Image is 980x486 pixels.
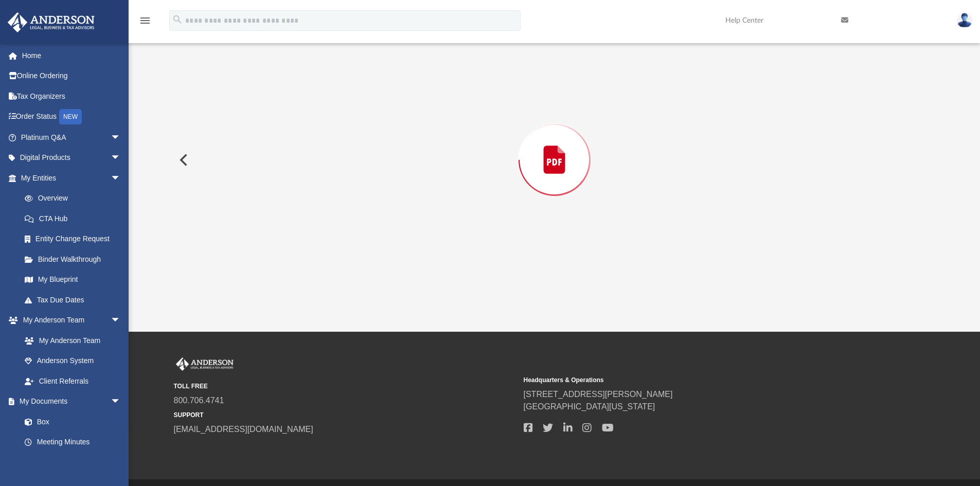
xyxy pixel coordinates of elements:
small: Headquarters & Operations [524,375,866,385]
small: TOLL FREE [174,382,516,391]
a: Online Ordering [7,66,136,86]
a: 800.706.4741 [174,396,224,405]
a: [STREET_ADDRESS][PERSON_NAME] [524,390,673,399]
a: Order StatusNEW [7,106,136,128]
a: My Documentsarrow_drop_down [7,391,131,412]
a: Anderson System [14,351,131,371]
img: Anderson Advisors Platinum Portal [174,357,236,371]
a: My Anderson Teamarrow_drop_down [7,310,131,331]
a: Digital Productsarrow_drop_down [7,148,136,168]
i: search [172,14,183,25]
a: Tax Due Dates [14,290,136,310]
button: Previous File [171,146,194,174]
a: Meeting Minutes [14,432,131,453]
a: Client Referrals [14,371,131,391]
i: menu [139,14,151,27]
a: CTA Hub [14,208,136,229]
img: User Pic [957,13,972,28]
a: Platinum Q&Aarrow_drop_down [7,127,136,148]
a: My Anderson Team [14,330,126,351]
a: My Entitiesarrow_drop_down [7,168,136,188]
span: arrow_drop_down [111,168,131,189]
span: arrow_drop_down [111,310,131,331]
img: Anderson Advisors Platinum Portal [5,12,98,32]
a: My Blueprint [14,269,131,290]
a: Entity Change Request [14,229,136,249]
a: Home [7,45,136,66]
a: Box [14,411,126,432]
a: Binder Walkthrough [14,249,136,269]
small: SUPPORT [174,410,516,420]
a: Tax Organizers [7,86,136,106]
a: [EMAIL_ADDRESS][DOMAIN_NAME] [174,425,313,434]
a: menu [139,20,151,27]
div: NEW [59,109,82,124]
span: arrow_drop_down [111,127,131,148]
span: arrow_drop_down [111,148,131,169]
a: [GEOGRAPHIC_DATA][US_STATE] [524,402,655,411]
a: Overview [14,188,136,209]
span: arrow_drop_down [111,391,131,412]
